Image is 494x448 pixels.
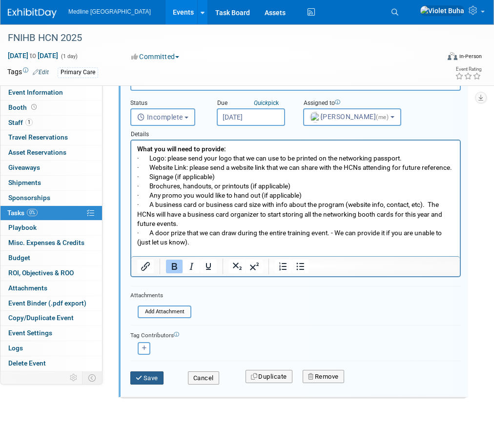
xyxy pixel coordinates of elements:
[8,103,39,111] span: Booth
[376,114,389,121] span: (me)
[217,108,285,126] input: Due Date
[0,251,102,265] a: Budget
[8,359,46,367] span: Delete Event
[33,69,49,76] a: Edit
[130,99,202,108] div: Status
[275,260,291,273] button: Numbered list
[0,326,102,341] a: Event Settings
[131,141,460,256] iframe: Rich Text Area
[137,113,183,121] span: Incomplete
[0,341,102,356] a: Logs
[0,145,102,160] a: Asset Reservations
[0,161,102,175] a: Giveaways
[8,284,47,292] span: Attachments
[0,356,102,371] a: Delete Event
[252,99,281,107] a: Quickpick
[246,260,263,273] button: Superscript
[130,329,461,340] div: Tag Contributors
[8,8,57,18] img: ExhibitDay
[128,52,183,61] button: Committed
[7,67,49,78] td: Tags
[0,176,102,190] a: Shipments
[65,371,82,384] td: Personalize Event Tab Strip
[0,266,102,281] a: ROI, Objectives & ROO
[0,101,102,115] a: Booth
[217,99,288,108] div: Due
[229,260,246,273] button: Subscript
[303,370,344,384] button: Remove
[137,260,154,273] button: Insert/edit link
[8,224,37,231] span: Playbook
[200,260,217,273] button: Underline
[8,119,33,126] span: Staff
[8,299,86,307] span: Event Binder (.pdf export)
[0,221,102,235] a: Playbook
[292,260,309,273] button: Bullet list
[8,88,63,96] span: Event Information
[0,281,102,296] a: Attachments
[303,108,401,126] button: [PERSON_NAME](me)
[7,209,38,217] span: Tasks
[8,239,84,246] span: Misc. Expenses & Credits
[58,67,98,78] div: Primary Care
[8,314,74,322] span: Copy/Duplicate Event
[60,53,78,60] span: (1 day)
[183,260,200,273] button: Italic
[246,370,292,384] button: Duplicate
[0,206,102,221] a: Tasks0%
[130,371,164,385] button: Save
[8,163,40,171] span: Giveaways
[29,103,39,111] span: Booth not reserved yet
[27,209,38,216] span: 0%
[0,236,102,250] a: Misc. Expenses & Credits
[303,99,375,108] div: Assigned to
[0,85,102,100] a: Event Information
[8,254,30,262] span: Budget
[455,67,481,72] div: Event Rating
[0,296,102,311] a: Event Binder (.pdf export)
[448,52,457,60] img: Format-Inperson.png
[409,51,482,65] div: Event Format
[8,133,68,141] span: Travel Reservations
[459,53,482,60] div: In-Person
[8,179,41,186] span: Shipments
[166,260,183,273] button: Bold
[28,52,38,60] span: to
[188,371,219,385] button: Cancel
[0,130,102,145] a: Travel Reservations
[0,116,102,130] a: Staff1
[8,194,50,202] span: Sponsorships
[420,5,465,16] img: Violet Buha
[8,344,23,352] span: Logs
[254,100,268,106] i: Quick
[130,126,461,140] div: Details
[82,371,103,384] td: Toggle Event Tabs
[4,29,434,47] div: FNIHB HCN 2025
[7,51,59,60] span: [DATE] [DATE]
[25,119,33,126] span: 1
[8,269,74,277] span: ROI, Objectives & ROO
[130,291,191,300] div: Attachments
[0,191,102,205] a: Sponsorships
[310,113,391,121] span: [PERSON_NAME]
[130,108,195,126] button: Incomplete
[8,148,66,156] span: Asset Reservations
[68,8,151,15] span: Medline [GEOGRAPHIC_DATA]
[8,329,52,337] span: Event Settings
[0,311,102,326] a: Copy/Duplicate Event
